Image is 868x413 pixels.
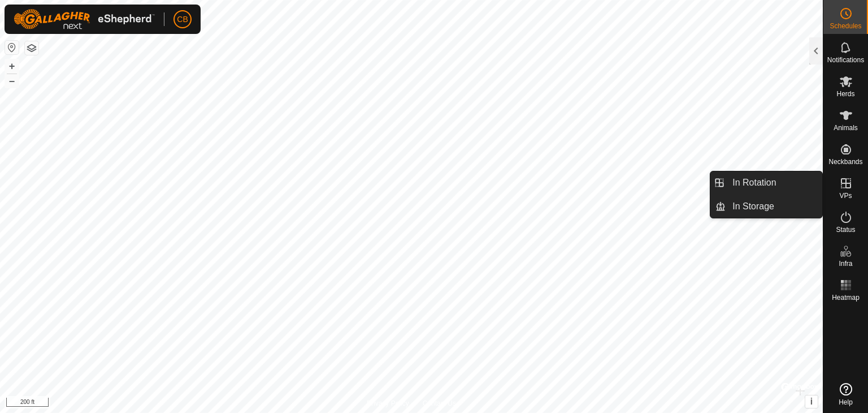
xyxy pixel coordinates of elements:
span: i [810,397,813,406]
span: CB [177,14,188,25]
span: Schedules [830,23,861,29]
a: In Storage [726,195,822,218]
span: Herds [836,91,854,97]
span: Animals [834,124,858,131]
span: Notifications [827,57,864,63]
span: Help [839,399,853,406]
span: VPs [839,192,852,199]
span: Status [836,226,855,233]
li: In Rotation [710,171,822,194]
a: In Rotation [726,171,822,194]
li: In Storage [710,195,822,218]
button: – [5,74,19,88]
span: In Storage [732,200,774,213]
span: In Rotation [732,176,776,190]
a: Contact Us [423,398,456,408]
span: Heatmap [832,294,860,301]
a: Help [823,378,868,410]
a: Privacy Policy [367,398,409,408]
button: + [5,59,19,73]
button: Map Layers [25,41,38,55]
button: Reset Map [5,41,19,54]
span: Neckbands [828,158,862,165]
span: Infra [839,260,852,267]
button: i [805,395,818,408]
img: Gallagher Logo [14,9,155,29]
